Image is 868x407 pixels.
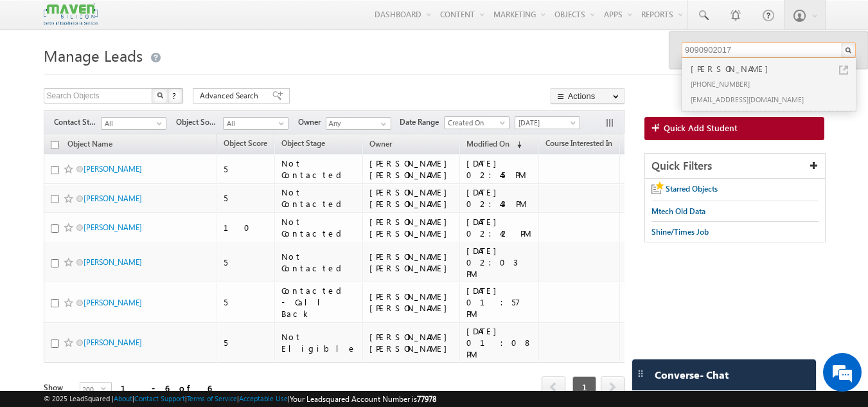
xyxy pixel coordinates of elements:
[44,393,436,405] span: © 2025 LeadSquared | | | | |
[645,154,826,179] div: Quick Filters
[275,136,332,153] a: Object Stage
[369,291,454,314] div: [PERSON_NAME] [PERSON_NAME]
[44,382,69,393] div: Show
[101,117,166,130] a: All
[539,136,619,153] a: Course Interested In
[466,325,533,360] div: [DATE] 01:08 PM
[369,186,454,210] div: [PERSON_NAME] [PERSON_NAME]
[666,184,718,194] span: Starred Objects
[114,394,132,402] a: About
[80,383,101,397] span: 200
[54,116,101,128] span: Contact Stage
[102,118,163,129] span: All
[688,62,860,76] div: [PERSON_NAME]
[224,296,269,308] div: 5
[400,116,444,128] span: Date Range
[466,139,509,149] span: Modified On
[551,88,624,104] button: Actions
[224,337,269,348] div: 5
[511,140,522,150] span: (sorted descending)
[445,117,506,129] span: Created On
[84,164,142,174] a: [PERSON_NAME]
[466,186,533,210] div: [DATE] 02:43 PM
[369,158,454,181] div: [PERSON_NAME] [PERSON_NAME]
[51,141,59,149] input: Check all records
[281,251,357,274] div: Not Contacted
[374,118,390,131] a: Show All Items
[542,377,565,398] a: prev
[281,216,357,239] div: Not Contacted
[44,45,143,66] span: Manage Leads
[601,376,624,398] span: next
[224,222,269,233] div: 10
[175,316,233,333] em: Start Chat
[121,381,211,395] div: 1 - 6 of 6
[688,76,860,91] div: [PHONE_NUMBER]
[281,158,357,181] div: Not Contacted
[664,122,738,134] span: Quick Add Student
[444,116,509,129] a: Created On
[545,138,612,148] span: Course Interested In
[601,377,624,398] a: next
[176,116,223,128] span: Object Source
[84,257,142,267] a: [PERSON_NAME]
[460,136,528,153] a: Modified On (sorted descending)
[239,394,288,402] a: Acceptable Use
[369,331,454,354] div: [PERSON_NAME] [PERSON_NAME]
[515,116,580,129] a: [DATE]
[172,90,178,101] span: ?
[369,139,392,149] span: Owner
[369,216,454,239] div: [PERSON_NAME] [PERSON_NAME]
[281,138,325,148] span: Object Stage
[281,285,357,320] div: Contacted - Call Back
[298,116,326,128] span: Owner
[84,194,142,203] a: [PERSON_NAME]
[157,92,163,98] img: Search
[542,376,565,398] span: prev
[655,369,729,381] span: Converse - Chat
[223,117,288,130] a: All
[224,163,269,175] div: 5
[101,386,111,392] span: select
[224,257,269,268] div: 5
[44,3,98,26] img: Custom Logo
[644,117,825,140] a: Quick Add Student
[515,117,576,129] span: [DATE]
[211,6,242,37] div: Minimize live chat window
[466,285,533,320] div: [DATE] 01:57 PM
[67,68,216,84] div: Chat with us now
[84,298,142,307] a: [PERSON_NAME]
[134,394,185,402] a: Contact Support
[466,216,533,239] div: [DATE] 02:42 PM
[466,158,533,181] div: [DATE] 02:45 PM
[369,251,454,274] div: [PERSON_NAME] [PERSON_NAME]
[326,117,391,130] input: Type to Search
[217,136,274,153] a: Object Score
[84,222,142,232] a: [PERSON_NAME]
[572,376,596,398] span: 1
[688,91,860,107] div: [EMAIL_ADDRESS][DOMAIN_NAME]
[17,119,235,305] textarea: Type your message and hit 'Enter'
[281,331,357,354] div: Not Eligible
[417,394,436,404] span: 77978
[281,186,357,210] div: Not Contacted
[466,245,533,280] div: [DATE] 02:03 PM
[651,206,705,216] span: Mtech Old Data
[620,136,685,153] a: Phone Number
[224,138,267,148] span: Object Score
[651,227,709,237] span: Shine/Times Job
[200,90,262,102] span: Advanced Search
[224,118,285,129] span: All
[61,137,119,154] a: Object Name
[635,368,646,379] img: carter-drag
[22,68,54,84] img: d_60004797649_company_0_60004797649
[168,88,183,104] button: ?
[84,338,142,347] a: [PERSON_NAME]
[224,192,269,204] div: 5
[187,394,237,402] a: Terms of Service
[290,394,436,404] span: Your Leadsquared Account Number is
